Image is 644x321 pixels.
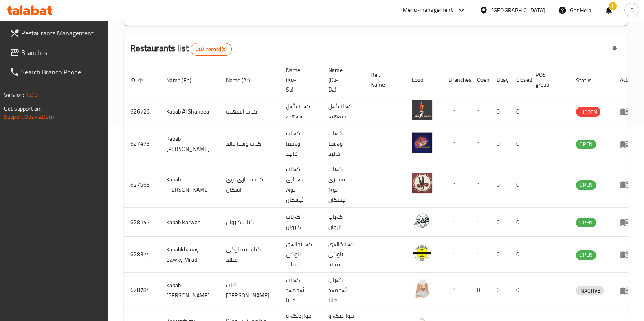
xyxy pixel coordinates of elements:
td: 628784 [124,273,160,308]
span: Restaurants Management [21,28,101,38]
a: Search Branch Phone [3,62,108,82]
td: Kababkhanay Bawky Milad [160,237,220,273]
span: 207 record(s) [191,46,231,53]
div: Menu [620,180,635,190]
td: 1 [470,162,490,208]
img: Kabab Wasta Khalid [412,132,432,153]
td: کەباب کاروان [322,208,364,237]
td: 1 [470,126,490,162]
h2: Restaurants list [130,42,232,56]
td: 1 [442,208,470,237]
td: Kabab [PERSON_NAME] [160,126,220,162]
span: Search Branch Phone [21,67,101,77]
img: Kabab Najary Nwe Iskan [412,173,432,193]
td: Kabab [PERSON_NAME] [160,162,220,208]
img: Kabab Karwan [412,210,432,231]
span: Get support on: [4,103,42,114]
td: 0 [510,273,529,308]
td: 1 [442,97,470,126]
span: Branches [21,48,101,57]
td: کەباب نەجاری نوێ ئیسکان [279,162,322,208]
div: Menu [620,217,635,227]
div: HIDDEN [576,107,600,117]
span: OPEN [576,180,596,190]
span: HIDDEN [576,107,600,117]
th: Logo [405,63,442,97]
td: 0 [510,162,529,208]
td: Kabab Karwan [160,208,220,237]
span: ID [130,75,146,85]
td: 1 [470,237,490,273]
th: Action [613,63,642,97]
div: Menu-management [403,5,453,15]
td: 1 [442,273,470,308]
div: Menu [620,139,635,149]
td: كباب وستا خالد [220,126,279,162]
div: Total records count [191,43,232,56]
th: Busy [490,63,510,97]
td: 627865 [124,162,160,208]
th: Open [470,63,490,97]
td: 0 [490,273,510,308]
td: 626726 [124,97,160,126]
img: Kababkhanay Bawky Milad [412,243,432,263]
td: 0 [490,162,510,208]
a: Branches [3,43,108,62]
div: OPEN [576,218,596,227]
td: 0 [490,97,510,126]
td: کەباب وەستا خالید [322,126,364,162]
td: 628374 [124,237,160,273]
td: 1 [442,126,470,162]
td: 1 [470,97,490,126]
td: کەباب ئەحمەد دیانا [279,273,322,308]
td: 0 [510,97,529,126]
td: كباب نجاري نوي اسكان [220,162,279,208]
td: 0 [510,237,529,273]
td: كبابخانة باوكي ميلاد [220,237,279,273]
td: 0 [510,208,529,237]
span: Name (Ku-So) [286,65,312,94]
th: Closed [510,63,529,97]
td: 0 [490,237,510,273]
div: [GEOGRAPHIC_DATA] [491,6,545,15]
td: کەباب ئەحمەد دیانا [322,273,364,308]
td: 628147 [124,208,160,237]
td: 1 [470,208,490,237]
span: Name (Ar) [226,75,261,85]
a: Restaurants Management [3,23,108,43]
td: كباب الشهية [220,97,279,126]
span: OPEN [576,140,596,149]
span: Version: [4,90,24,100]
td: Kabab Al Shaheea [160,97,220,126]
td: کەباب ئەل شەهیە [279,97,322,126]
span: 1.0.0 [25,90,38,100]
div: Export file [605,39,624,59]
img: Kabab Al Shaheea [412,100,432,120]
div: Menu [620,286,635,295]
td: 0 [510,126,529,162]
div: OPEN [576,180,596,190]
td: كباب كاروان [220,208,279,237]
span: Name (En) [166,75,202,85]
th: Branches [442,63,470,97]
td: کەباب ئەل شەهیە [322,97,364,126]
span: POS group [536,70,560,90]
td: 1 [442,237,470,273]
span: Name (Ku-Ba) [328,65,354,94]
td: 0 [490,208,510,237]
span: OPEN [576,218,596,227]
td: کەباب وەستا خالید [279,126,322,162]
td: کەبابخانەی باوکی میلاد [322,237,364,273]
td: کەباب نەجاری نوێ ئیسکان [322,162,364,208]
td: کەباب کاروان [279,208,322,237]
span: OPEN [576,250,596,260]
td: 0 [470,273,490,308]
span: Ref. Name [371,70,396,90]
span: Status [576,75,602,85]
td: 0 [490,126,510,162]
span: INACTIVE [576,286,604,295]
img: Kabab Ahmed Dyana [412,279,432,299]
div: OPEN [576,250,596,260]
td: Kabab [PERSON_NAME] [160,273,220,308]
